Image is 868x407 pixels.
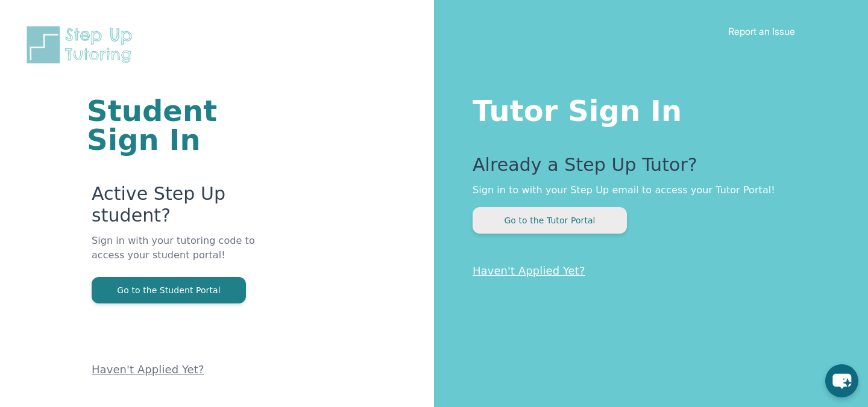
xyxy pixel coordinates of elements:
p: Already a Step Up Tutor? [473,154,820,183]
a: Go to the Student Portal [92,284,246,296]
a: Go to the Tutor Portal [473,214,627,226]
a: Haven't Applied Yet? [473,264,585,277]
button: Go to the Student Portal [92,277,246,303]
p: Active Step Up student? [92,183,289,234]
a: Report an Issue [728,25,795,37]
h1: Tutor Sign In [473,92,820,125]
p: Sign in to with your Step Up email to access your Tutor Portal! [473,183,820,197]
a: Haven't Applied Yet? [92,363,204,376]
p: Sign in with your tutoring code to access your student portal! [92,234,289,277]
button: Go to the Tutor Portal [473,207,627,234]
img: Step Up Tutoring horizontal logo [24,24,140,66]
button: chat-button [825,364,858,397]
h1: Student Sign In [87,96,289,154]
